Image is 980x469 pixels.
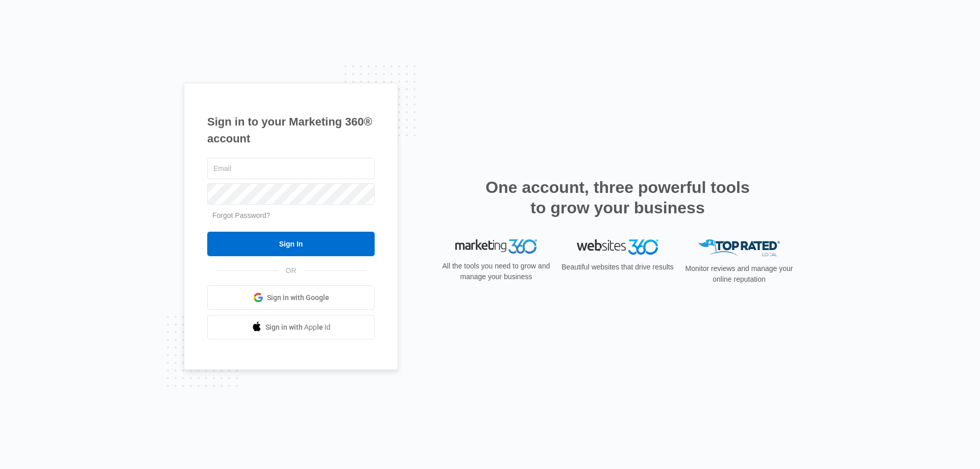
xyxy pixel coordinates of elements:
[698,239,780,256] img: Top Rated Local
[682,263,796,285] p: Monitor reviews and manage your online reputation
[439,261,553,282] p: All the tools you need to grow and manage your business
[560,262,675,273] p: Beautiful websites that drive results
[207,232,375,256] input: Sign In
[279,265,304,276] span: OR
[265,322,331,333] span: Sign in with Apple Id
[207,285,375,310] a: Sign in with Google
[482,177,753,218] h2: One account, three powerful tools to grow your business
[455,239,537,254] img: Marketing 360
[207,113,375,147] h1: Sign in to your Marketing 360® account
[212,211,271,219] a: Forgot Password?
[577,239,658,254] img: Websites 360
[207,158,375,179] input: Email
[267,292,329,303] span: Sign in with Google
[207,315,375,339] a: Sign in with Apple Id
